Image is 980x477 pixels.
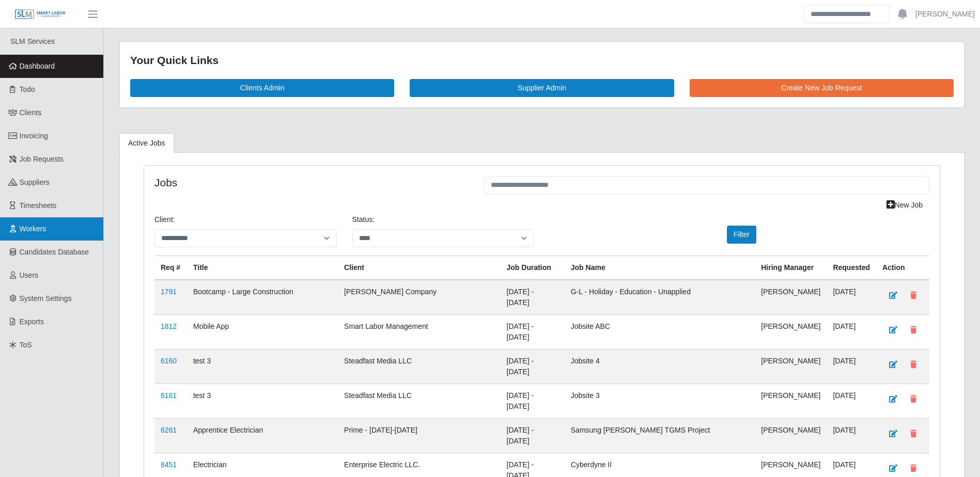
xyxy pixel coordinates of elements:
[20,178,50,186] span: Suppliers
[827,314,876,349] td: [DATE]
[804,5,890,23] input: Search
[410,79,674,97] a: Supplier Admin
[338,280,500,315] td: [PERSON_NAME] Company
[755,349,827,384] td: [PERSON_NAME]
[161,322,177,330] a: 1812
[565,349,755,384] td: Jobsite 4
[20,294,72,303] span: System Settings
[501,256,565,280] th: Job Duration
[755,256,827,280] th: Hiring Manager
[876,256,929,280] th: Action
[880,196,929,214] a: New Job
[14,9,66,20] img: SLM Logo
[755,418,827,453] td: [PERSON_NAME]
[565,418,755,453] td: Samsung [PERSON_NAME] TGMS Project
[20,341,32,349] span: ToS
[565,280,755,315] td: G-L - Holiday - Education - Unapplied
[154,176,469,189] h4: Jobs
[20,155,64,163] span: Job Requests
[755,314,827,349] td: [PERSON_NAME]
[20,271,39,279] span: Users
[338,349,500,384] td: Steadfast Media LLC
[827,256,876,280] th: Requested
[827,349,876,384] td: [DATE]
[827,384,876,418] td: [DATE]
[352,214,375,225] label: Status:
[501,384,565,418] td: [DATE] - [DATE]
[827,280,876,315] td: [DATE]
[727,226,756,244] button: Filter
[20,317,44,326] span: Exports
[501,349,565,384] td: [DATE] - [DATE]
[565,314,755,349] td: Jobsite ABC
[827,418,876,453] td: [DATE]
[20,62,55,70] span: Dashboard
[565,256,755,280] th: Job Name
[501,314,565,349] td: [DATE] - [DATE]
[161,288,177,296] a: 1791
[755,384,827,418] td: [PERSON_NAME]
[161,460,177,469] a: 8451
[187,280,338,315] td: Bootcamp - Large Construction
[161,426,177,434] a: 6261
[338,256,500,280] th: Client
[501,280,565,315] td: [DATE] - [DATE]
[20,248,89,256] span: Candidates Database
[565,384,755,418] td: Jobsite 3
[755,280,827,315] td: [PERSON_NAME]
[338,418,500,453] td: Prime - [DATE]-[DATE]
[161,357,177,365] a: 6160
[187,349,338,384] td: test 3
[187,418,338,453] td: Apprentice Electrician
[187,314,338,349] td: Mobile App
[187,384,338,418] td: test 3
[338,314,500,349] td: Smart Labor Management
[119,133,174,153] a: Active Jobs
[20,132,48,140] span: Invoicing
[130,79,394,97] a: Clients Admin
[154,256,187,280] th: Req #
[20,225,46,233] span: Workers
[130,52,954,69] div: Your Quick Links
[20,201,57,210] span: Timesheets
[161,391,177,400] a: 6161
[501,418,565,453] td: [DATE] - [DATE]
[338,384,500,418] td: Steadfast Media LLC
[10,37,55,45] span: SLM Services
[690,79,954,97] a: Create New Job Request
[20,108,42,117] span: Clients
[187,256,338,280] th: Title
[20,85,35,93] span: Todo
[915,9,975,20] a: [PERSON_NAME]
[154,214,175,225] label: Client:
